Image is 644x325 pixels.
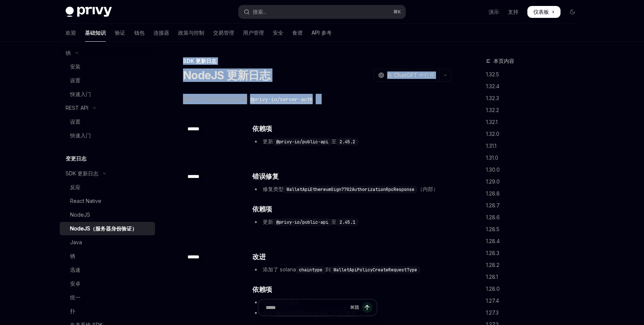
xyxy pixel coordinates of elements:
[70,91,91,97] font: 快速入门
[60,101,155,115] button: 切换 REST API 部分
[70,198,101,204] font: React Native
[331,219,337,225] font: 至
[70,253,75,259] font: 锈
[178,24,204,42] a: 政策与控制
[486,226,499,232] font: 1.28.5
[252,205,272,213] font: 依赖项
[247,95,316,103] a: @privy-io/server-auth
[60,115,155,128] a: 设置
[362,302,372,313] button: 发送消息
[312,24,332,42] a: API 参考
[486,295,584,307] a: 1.27.4
[60,249,155,263] a: 锈
[60,277,155,290] a: 安卓
[493,58,514,64] font: 本页内容
[213,24,234,42] a: 交易管理
[266,299,347,316] input: 提问...
[486,286,500,292] font: 1.28.0
[486,143,496,149] font: 1.31.1
[486,262,499,268] font: 1.28.2
[253,9,266,15] font: 搜索...
[70,239,82,245] font: Java
[70,294,80,300] font: 统一
[60,87,155,101] a: 快速入门
[508,8,518,16] a: 支持
[66,29,76,36] font: 欢迎
[486,68,584,80] a: 1.32.5
[60,167,155,180] button: 切换 SDK 变更日志部分
[66,105,88,111] font: REST API
[486,178,500,185] font: 1.29.0
[273,24,283,42] a: 安全
[486,283,584,295] a: 1.28.0
[60,291,155,304] a: 统一
[85,29,106,36] font: 基础知识
[243,24,264,42] a: 用户管理
[486,166,500,173] font: 1.30.0
[486,223,584,235] a: 1.28.5
[70,132,91,138] font: 快速入门
[66,170,98,176] font: SDK 更新日志
[486,80,584,92] a: 1.32.4
[70,280,80,287] font: 安卓
[70,184,80,190] font: 反应
[486,119,498,125] font: 1.32.1
[486,128,584,140] a: 1.32.0
[70,267,80,273] font: 迅速
[183,95,247,103] font: 我们的 SDK 的发行说明
[60,129,155,142] a: 快速入门
[213,29,234,36] font: 交易管理
[263,219,273,225] font: 更新
[60,305,155,318] a: 扑
[387,72,435,78] font: 在 ChatGPT 中打开
[252,125,272,133] font: 依赖项
[331,138,337,144] font: 至
[486,214,500,220] font: 1.28.6
[252,172,278,180] font: 错误修复
[273,219,331,226] code: @privy-io/public-api
[70,225,137,232] font: NodeJS（服务器身份验证）
[486,152,584,164] a: 1.31.0
[115,24,125,42] a: 验证
[252,286,272,293] font: 依赖项
[486,164,584,176] a: 1.30.0
[486,176,584,188] a: 1.29.0
[154,24,169,42] a: 连接器
[373,69,439,82] button: 在 ChatGPT 中打开
[486,259,584,271] a: 1.28.2
[486,307,584,319] a: 1.27.3
[60,181,155,194] a: 反应
[486,83,499,89] font: 1.32.4
[486,274,498,280] font: 1.28.1
[115,29,125,36] font: 验证
[489,8,499,16] a: 演示
[486,202,500,208] font: 1.28.7
[489,9,499,15] font: 演示
[486,250,499,256] font: 1.28.3
[527,6,561,18] a: 仪表板
[154,29,169,36] font: 连接器
[60,208,155,222] a: NodeJS
[247,95,316,103] code: @privy-io/server-auth
[60,222,155,235] a: NodeJS（服务器身份验证）
[486,297,499,304] font: 1.27.4
[243,29,264,36] font: 用户管理
[417,186,438,192] font: （内部）
[183,58,217,64] font: SDK 更新日志
[263,266,296,273] font: 添加了 solana
[60,74,155,87] a: 设置
[70,77,80,83] font: 设置
[486,271,584,283] a: 1.28.1
[486,309,499,316] font: 1.27.3
[508,9,518,15] font: 支持
[486,188,584,200] a: 1.28.8
[312,29,332,36] font: API 参考
[273,138,331,146] code: @privy-io/public-api
[486,107,499,113] font: 1.32.2
[70,211,90,218] font: NodeJS
[70,63,80,70] font: 安装
[60,236,155,249] a: Java
[178,29,204,36] font: 政策与控制
[398,9,401,15] font: K
[66,7,112,17] img: 深色标志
